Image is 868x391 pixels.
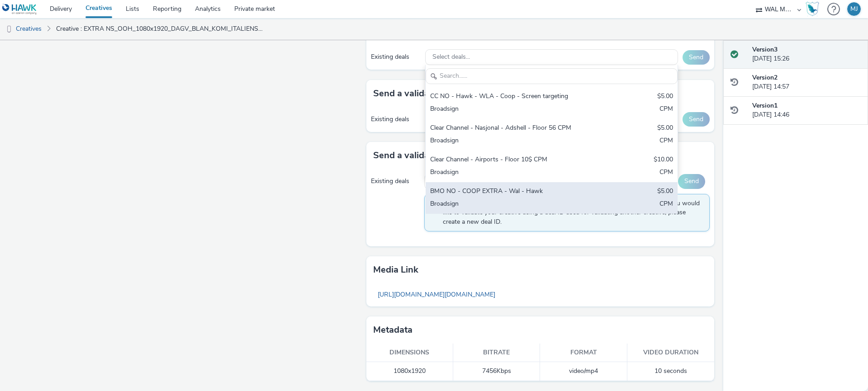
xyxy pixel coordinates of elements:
div: $10.00 [654,155,673,165]
div: [DATE] 14:57 [752,73,861,92]
div: CPM [659,168,673,178]
a: Hawk Academy [806,2,823,16]
a: Creative : EXTRA NS_OOH_1080x1920_DAGV_BLAN_KOMI_ITALIENSK 2_36_38_2025 [52,18,269,40]
img: dooh [5,25,14,34]
td: 7456 Kbps [453,362,540,381]
img: Hawk Academy [806,2,819,16]
input: Search...... [426,68,678,84]
div: [DATE] 14:46 [752,101,861,120]
div: $5.00 [657,187,673,197]
th: Dimensions [366,344,453,362]
div: Clear Channel - Airports - Floor 10$ CPM [430,155,591,165]
div: $5.00 [657,123,673,134]
div: Existing deals [371,177,420,186]
button: Send [678,174,705,188]
div: MJ [850,2,858,16]
h3: Metadata [373,323,413,337]
strong: Version 1 [752,101,778,110]
div: Broadsign [430,199,591,210]
span: Select deals... [432,53,470,61]
div: CPM [659,136,673,146]
a: [URL][DOMAIN_NAME][DOMAIN_NAME] [373,286,500,303]
div: Broadsign [430,136,591,146]
h3: Send a validation request to Phenix Digital [373,149,551,162]
h3: Send a validation request to MyAdbooker [373,87,548,100]
div: CPM [659,199,673,210]
div: Broadsign [430,104,591,115]
button: Send [683,112,710,127]
strong: Version 2 [752,73,778,82]
td: 1080x1920 [366,362,453,381]
td: video/mp4 [540,362,627,381]
td: 10 seconds [627,362,714,381]
h3: Media link [373,263,418,277]
th: Video duration [627,344,714,362]
div: Broadsign [430,168,591,178]
div: Existing deals [371,52,421,61]
div: $5.00 [657,92,673,102]
img: undefined Logo [2,4,37,15]
div: Clear Channel - Nasjonal - Adshell - Floor 56 CPM [430,123,591,134]
strong: Version 3 [752,45,778,54]
div: [DATE] 15:26 [752,45,861,64]
div: CPM [659,104,673,115]
div: BMO NO - COOP EXTRA - Wal - Hawk [430,187,591,197]
button: Send [683,50,710,65]
th: Format [540,344,627,362]
div: CC NO - Hawk - WLA - Coop - Screen targeting [430,92,591,102]
th: Bitrate [453,344,540,362]
div: Existing deals [371,115,421,124]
